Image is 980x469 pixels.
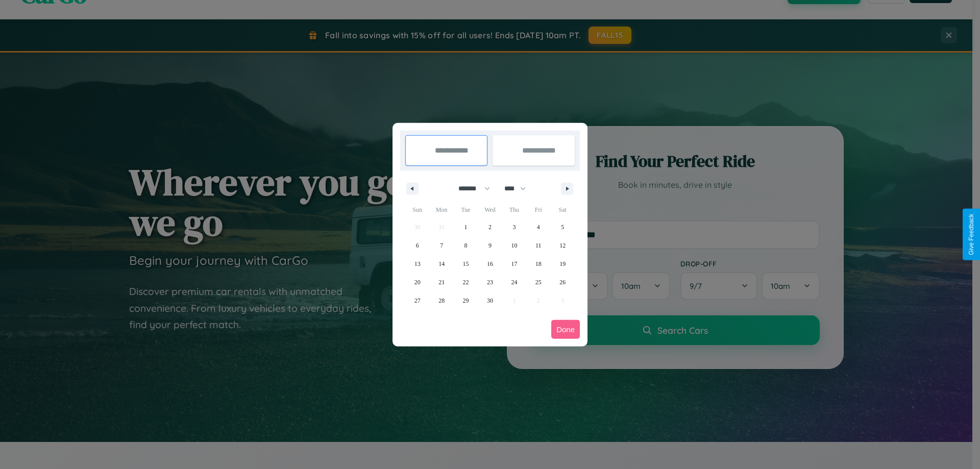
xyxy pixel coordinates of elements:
[405,291,429,310] button: 27
[429,273,453,291] button: 21
[526,218,550,236] button: 4
[559,236,566,255] span: 12
[551,202,575,218] span: Sat
[488,218,492,236] span: 2
[551,320,580,339] button: Done
[551,255,575,273] button: 19
[454,236,478,255] button: 8
[429,255,453,273] button: 14
[429,202,453,218] span: Mon
[512,218,516,236] span: 3
[463,273,469,291] span: 22
[502,236,526,255] button: 10
[559,255,566,273] span: 19
[438,255,445,273] span: 14
[502,202,526,218] span: Thu
[464,218,468,236] span: 1
[478,291,502,310] button: 30
[551,273,575,291] button: 26
[405,202,429,218] span: Sun
[416,236,419,255] span: 6
[526,202,550,218] span: Fri
[454,273,478,291] button: 22
[511,273,517,291] span: 24
[440,236,443,255] span: 7
[487,291,493,310] span: 30
[414,291,421,310] span: 27
[535,273,542,291] span: 25
[454,291,478,310] button: 29
[429,291,453,310] button: 28
[454,218,478,236] button: 1
[559,273,566,291] span: 26
[463,255,469,273] span: 15
[478,202,502,218] span: Wed
[438,273,445,291] span: 21
[438,291,445,310] span: 28
[561,218,564,236] span: 5
[405,273,429,291] button: 20
[487,255,493,273] span: 16
[405,255,429,273] button: 13
[511,236,517,255] span: 10
[502,218,526,236] button: 3
[551,218,575,236] button: 5
[487,273,493,291] span: 23
[526,255,550,273] button: 18
[454,255,478,273] button: 15
[535,255,542,273] span: 18
[526,273,550,291] button: 25
[478,236,502,255] button: 9
[526,236,550,255] button: 11
[502,255,526,273] button: 17
[464,236,468,255] span: 8
[968,214,975,255] div: Give Feedback
[478,218,502,236] button: 2
[478,255,502,273] button: 16
[478,273,502,291] button: 23
[414,255,421,273] span: 13
[405,236,429,255] button: 6
[551,236,575,255] button: 12
[502,273,526,291] button: 24
[463,291,469,310] span: 29
[535,236,542,255] span: 11
[454,202,478,218] span: Tue
[537,218,540,236] span: 4
[488,236,492,255] span: 9
[511,255,517,273] span: 17
[414,273,421,291] span: 20
[429,236,453,255] button: 7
